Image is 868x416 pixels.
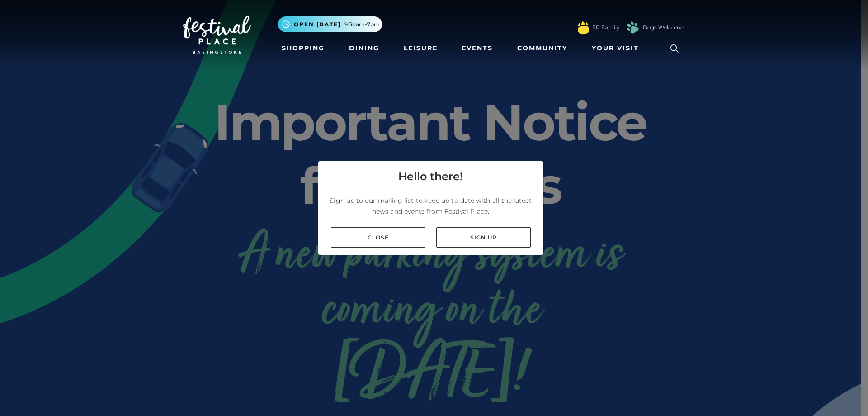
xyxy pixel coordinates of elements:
a: Your Visit [588,40,647,57]
p: Sign up to our mailing list to keep up to date with all the latest news and events from Festival ... [325,195,536,217]
img: Festival Place Logo [183,16,251,54]
a: Dining [345,40,383,57]
span: 9.30am-7pm [344,20,380,29]
a: Sign up [436,227,531,248]
a: Shopping [278,40,328,57]
span: Your Visit [592,43,639,53]
a: FP Family [592,24,619,32]
h4: Hello there! [398,168,463,185]
a: Dogs Welcome! [643,24,685,32]
button: Open [DATE] 9.30am-7pm [278,16,382,32]
a: Community [514,40,571,57]
a: Events [458,40,496,57]
a: Close [331,227,425,248]
a: Leisure [400,40,441,57]
span: Open [DATE] [294,20,341,29]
